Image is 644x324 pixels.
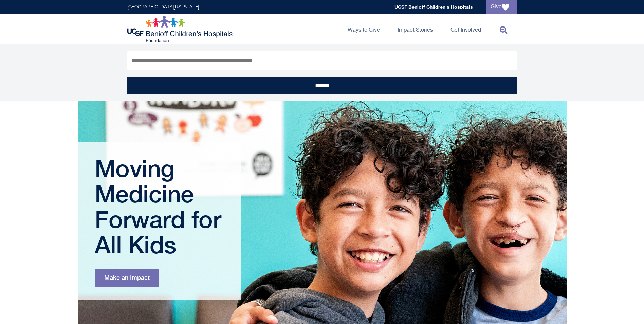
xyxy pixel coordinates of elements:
[127,5,199,10] a: [GEOGRAPHIC_DATA][US_STATE]
[486,0,517,14] a: Give
[342,14,385,44] a: Ways to Give
[445,14,486,44] a: Get Involved
[127,16,234,43] img: Logo for UCSF Benioff Children's Hospitals Foundation
[95,269,159,287] a: Make an Impact
[394,4,473,10] a: UCSF Benioff Children's Hospitals
[392,14,438,44] a: Impact Stories
[95,156,225,257] h1: Moving Medicine Forward for All Kids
